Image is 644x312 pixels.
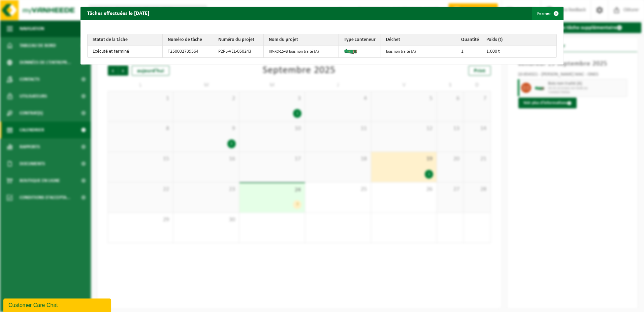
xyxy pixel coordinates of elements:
th: Nom du projet [264,34,339,46]
td: P2PL-VEL-050243 [213,46,264,57]
h2: Tâches effectuées le [DATE] [80,7,156,20]
th: Déchet [381,34,456,46]
td: HK-XC-15-G bois non traité (A) [264,46,339,57]
button: Fermer [532,7,563,20]
td: bois non traité (A) [381,46,456,57]
td: T250002739564 [163,46,213,57]
iframe: chat widget [3,297,112,312]
td: 1,000 t [481,46,556,57]
th: Numéro du projet [213,34,264,46]
td: 1 [456,46,481,57]
th: Statut de la tâche [88,34,163,46]
td: Exécuté et terminé [88,46,163,57]
img: HK-XC-15-GN-00 [344,48,357,54]
th: Quantité [456,34,481,46]
th: Type conteneur [339,34,381,46]
th: Numéro de tâche [163,34,213,46]
th: Poids (t) [481,34,556,46]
